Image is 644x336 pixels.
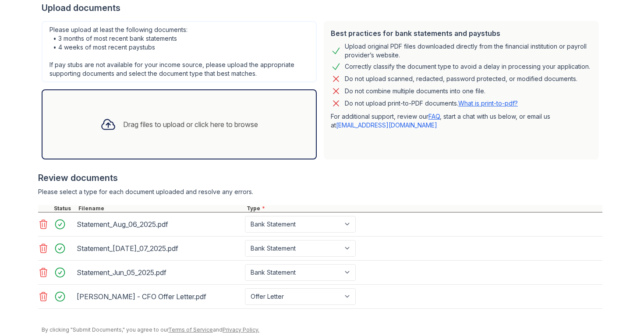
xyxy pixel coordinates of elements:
[123,119,258,130] div: Drag files to upload or click here to browse
[458,99,518,107] a: What is print-to-pdf?
[42,21,317,82] div: Please upload at least the following documents: • 3 months of most recent bank statements • 4 wee...
[428,113,440,120] a: FAQ
[38,187,602,196] div: Please select a type for each document uploaded and resolve any errors.
[345,86,485,96] div: Do not combine multiple documents into one file.
[77,290,241,304] div: [PERSON_NAME] - CFO Offer Letter.pdf
[42,326,602,333] div: By clicking "Submit Documents," you agree to our and
[345,42,592,60] div: Upload original PDF files downloaded directly from the financial institution or payroll provider’...
[245,205,602,212] div: Type
[331,28,592,39] div: Best practices for bank statements and paystubs
[77,205,245,212] div: Filename
[168,326,213,333] a: Terms of Service
[52,205,77,212] div: Status
[77,217,241,231] div: Statement_Aug_06_2025.pdf
[345,61,590,72] div: Correctly classify the document type to avoid a delay in processing your application.
[223,326,259,333] a: Privacy Policy.
[345,99,518,108] p: Do not upload print-to-PDF documents.
[77,265,241,279] div: Statement_Jun_05_2025.pdf
[345,74,577,84] div: Do not upload scanned, redacted, password protected, or modified documents.
[42,2,602,14] div: Upload documents
[336,121,437,129] a: [EMAIL_ADDRESS][DOMAIN_NAME]
[38,172,602,184] div: Review documents
[331,112,592,130] p: For additional support, review our , start a chat with us below, or email us at
[77,241,241,255] div: Statement_[DATE]_07_2025.pdf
